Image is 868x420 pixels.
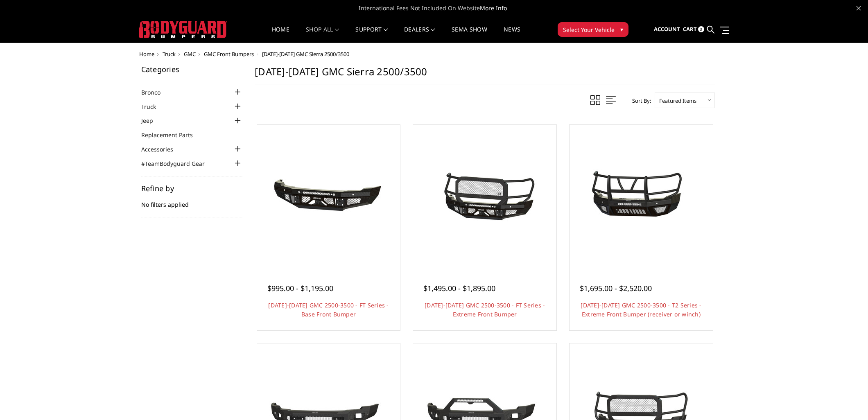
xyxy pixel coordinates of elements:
[404,27,435,43] a: Dealers
[255,65,715,84] h1: [DATE]-[DATE] GMC Sierra 2500/3500
[628,95,651,107] label: Sort By:
[141,102,166,111] a: Truck
[580,283,652,293] span: $1,695.00 - $2,520.00
[141,65,243,73] h5: Categories
[268,301,389,318] a: [DATE]-[DATE] GMC 2500-3500 - FT Series - Base Front Bumper
[452,27,487,43] a: SEMA Show
[504,27,520,43] a: News
[141,185,243,192] h5: Refine by
[139,21,227,38] img: BODYGUARD BUMPERS
[683,18,704,41] a: Cart 0
[563,25,615,34] span: Select Your Vehicle
[141,116,163,125] a: Jeep
[141,145,183,154] a: Accessories
[204,50,254,58] a: GMC Front Bumpers
[698,26,704,32] span: 0
[141,131,203,139] a: Replacement Parts
[163,50,176,58] a: Truck
[272,27,289,43] a: Home
[581,301,701,318] a: [DATE]-[DATE] GMC 2500-3500 - T2 Series - Extreme Front Bumper (receiver or winch)
[572,127,711,266] a: 2024-2026 GMC 2500-3500 - T2 Series - Extreme Front Bumper (receiver or winch) 2024-2026 GMC 2500...
[480,4,507,12] a: More Info
[654,25,680,33] span: Account
[267,283,333,293] span: $995.00 - $1,195.00
[259,127,398,266] a: 2024-2025 GMC 2500-3500 - FT Series - Base Front Bumper 2024-2025 GMC 2500-3500 - FT Series - Bas...
[415,127,554,266] a: 2024-2026 GMC 2500-3500 - FT Series - Extreme Front Bumper 2024-2026 GMC 2500-3500 - FT Series - ...
[423,283,495,293] span: $1,495.00 - $1,895.00
[355,27,388,43] a: Support
[141,88,171,97] a: Bronco
[262,50,349,58] span: [DATE]-[DATE] GMC Sierra 2500/3500
[306,27,339,43] a: shop all
[654,18,680,41] a: Account
[139,50,154,58] a: Home
[141,185,243,217] div: No filters applied
[425,301,545,318] a: [DATE]-[DATE] GMC 2500-3500 - FT Series - Extreme Front Bumper
[620,25,623,34] span: ▾
[141,159,215,168] a: #TeamBodyguard Gear
[558,22,628,37] button: Select Your Vehicle
[184,50,196,58] a: GMC
[683,25,697,33] span: Cart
